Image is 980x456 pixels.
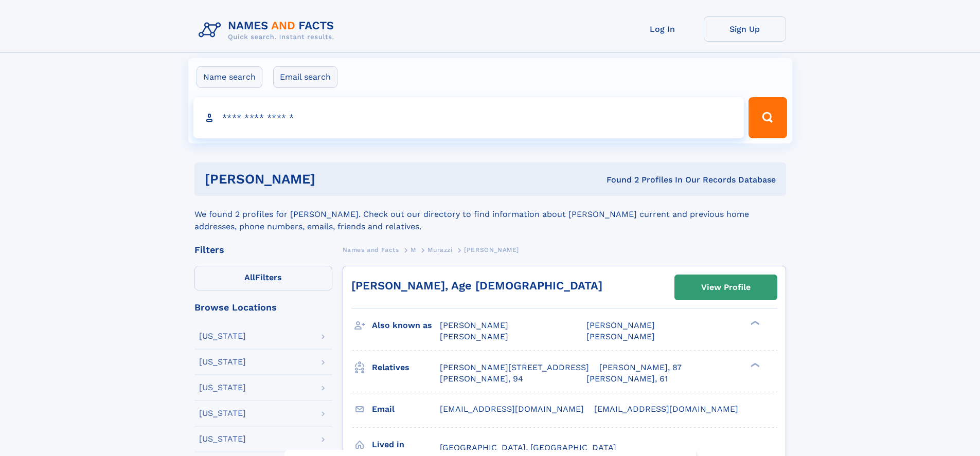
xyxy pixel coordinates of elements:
span: Murazzi [427,246,452,253]
label: Filters [194,266,332,290]
h3: Lived in [372,436,440,453]
button: Search Button [749,97,787,138]
span: [PERSON_NAME] [586,332,655,341]
a: [PERSON_NAME], 61 [586,373,668,385]
h3: Email [372,400,440,418]
span: [EMAIL_ADDRESS][DOMAIN_NAME] [440,404,584,414]
a: M [411,243,416,256]
div: [US_STATE] [199,384,246,392]
a: Sign Up [704,16,786,42]
div: View Profile [701,276,751,299]
div: [US_STATE] [199,409,246,417]
div: ❯ [748,361,760,368]
span: [PERSON_NAME] [586,320,655,330]
div: Found 2 Profiles In Our Records Database [461,174,776,186]
h3: Also known as [372,317,440,334]
label: Email search [273,66,337,88]
a: Log In [621,16,704,42]
input: search input [193,97,744,138]
a: [PERSON_NAME], 94 [440,373,523,385]
a: [PERSON_NAME], 87 [599,362,682,373]
span: [PERSON_NAME] [440,320,508,330]
div: Browse Locations [194,303,332,312]
span: [PERSON_NAME] [464,246,519,253]
div: [US_STATE] [199,358,246,366]
div: [US_STATE] [199,435,246,443]
a: Names and Facts [343,243,399,256]
span: [GEOGRAPHIC_DATA], [GEOGRAPHIC_DATA] [440,443,616,452]
span: M [411,246,416,253]
a: View Profile [675,275,777,300]
span: All [244,272,255,282]
div: Filters [194,245,332,254]
span: [EMAIL_ADDRESS][DOMAIN_NAME] [594,404,738,414]
a: [PERSON_NAME], Age [DEMOGRAPHIC_DATA] [351,279,602,292]
h1: [PERSON_NAME] [205,173,461,186]
div: We found 2 profiles for [PERSON_NAME]. Check out our directory to find information about [PERSON_... [194,196,786,233]
div: ❯ [748,320,760,326]
a: [PERSON_NAME][STREET_ADDRESS] [440,362,589,373]
label: Name search [197,66,262,88]
div: [US_STATE] [199,332,246,340]
a: Murazzi [427,243,452,256]
img: Logo Names and Facts [194,16,343,44]
h3: Relatives [372,359,440,376]
span: [PERSON_NAME] [440,332,508,341]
